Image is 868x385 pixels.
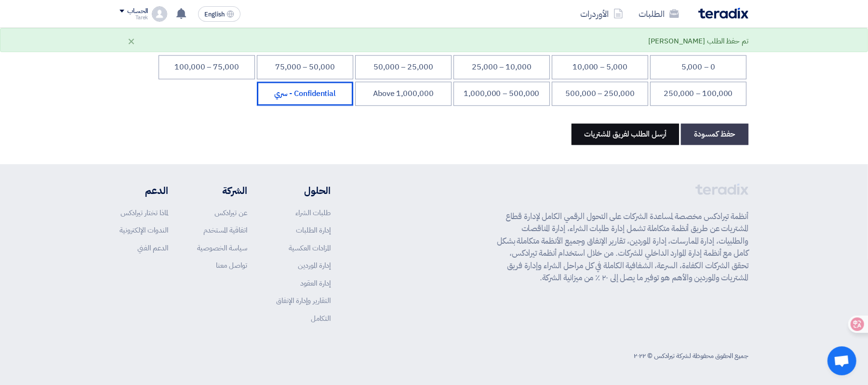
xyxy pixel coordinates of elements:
a: طلبات الشراء [295,207,331,218]
a: المزادات العكسية [289,243,331,253]
img: profile_test.png [152,6,167,22]
div: الحساب [127,7,148,15]
li: 100,000 – 250,000 [650,82,747,106]
a: التكامل [311,313,331,324]
a: إدارة الموردين [298,260,331,271]
a: الأوردرات [573,2,631,25]
a: لماذا تختار تيرادكس [120,207,168,218]
div: Tarek [120,15,148,20]
p: أنظمة تيرادكس مخصصة لمساعدة الشركات على التحول الرقمي الكامل لإدارة قطاع المشتريات عن طريق أنظمة ... [497,210,748,284]
li: 500,000 – 1,000,000 [454,82,550,106]
div: × [127,35,135,47]
button: حفظ كمسودة [681,124,748,145]
li: Confidential - سري [257,82,353,106]
li: الشركة [197,183,247,198]
li: الدعم [120,183,168,198]
li: 25,000 – 50,000 [355,55,452,79]
li: 5,000 – 10,000 [552,55,648,79]
a: اتفاقية المستخدم [203,225,247,235]
li: 50,000 – 75,000 [257,55,353,79]
li: الحلول [276,183,331,198]
li: 0 – 5,000 [650,55,747,79]
a: إدارة الطلبات [296,225,331,235]
a: عن تيرادكس [214,207,247,218]
a: الدعم الفني [137,243,168,253]
a: Open chat [828,346,856,375]
a: الندوات الإلكترونية [120,225,168,235]
a: سياسة الخصوصية [197,243,247,253]
img: Teradix logo [698,8,748,19]
button: أرسل الطلب لفريق المشتريات [572,124,679,145]
div: تم حفظ الطلب [PERSON_NAME] [649,36,748,47]
li: 75,000 – 100,000 [159,55,255,79]
li: Above 1,000,000 [355,82,452,106]
button: English [198,6,240,22]
div: جميع الحقوق محفوظة لشركة تيرادكس © ٢٠٢٢ [634,351,748,361]
li: 10,000 – 25,000 [454,55,550,79]
a: إدارة العقود [300,278,331,289]
a: تواصل معنا [216,260,247,271]
span: English [204,11,225,18]
a: التقارير وإدارة الإنفاق [276,295,331,306]
a: الطلبات [631,2,687,25]
li: 250,000 – 500,000 [552,82,648,106]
